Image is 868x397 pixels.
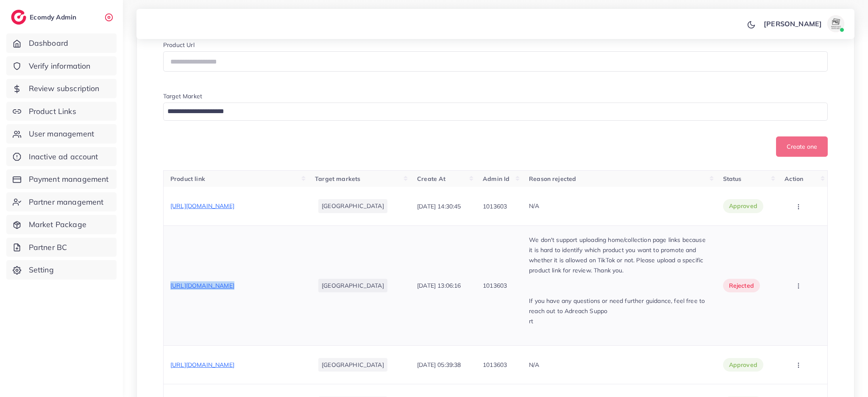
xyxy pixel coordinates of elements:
a: Verify information [6,56,117,76]
span: Product Links [29,106,76,117]
img: avatar [827,15,844,32]
button: Create one [776,136,828,157]
span: [URL][DOMAIN_NAME] [170,282,234,289]
label: Target Market [163,92,202,100]
p: [DATE] 13:06:16 [417,280,461,291]
span: Create At [417,175,445,183]
li: [GEOGRAPHIC_DATA] [318,199,387,213]
input: Search for option [164,105,817,118]
span: Partner management [29,197,104,208]
a: Dashboard [6,33,117,53]
a: Market Package [6,215,117,234]
a: [PERSON_NAME]avatar [759,15,848,32]
p: We don't support uploading home/collection page links because it is hard to identify which produc... [529,235,709,275]
span: Market Package [29,219,86,230]
img: logo [11,10,26,25]
span: Inactive ad account [29,151,98,162]
span: [URL][DOMAIN_NAME] [170,202,234,210]
span: approved [729,361,757,369]
div: Search for option [163,103,828,121]
a: Setting [6,260,117,280]
a: Payment management [6,169,117,189]
a: logoEcomdy Admin [11,10,78,25]
span: Setting [29,264,54,275]
span: Payment management [29,174,109,185]
span: Admin Id [483,175,509,183]
span: Review subscription [29,83,100,94]
a: Partner management [6,192,117,212]
span: Product link [170,175,205,183]
span: Target markets [315,175,360,183]
span: Reason rejected [529,175,576,183]
span: Status [723,175,742,183]
a: Review subscription [6,79,117,98]
p: 1013603 [483,360,507,370]
h2: Ecomdy Admin [30,13,78,21]
p: [DATE] 14:30:45 [417,201,461,211]
a: Partner BC [6,238,117,257]
span: Dashboard [29,38,68,49]
li: [GEOGRAPHIC_DATA] [318,279,387,292]
span: User management [29,128,94,139]
p: 1013603 [483,280,507,291]
span: [URL][DOMAIN_NAME] [170,361,234,369]
a: Product Links [6,102,117,121]
p: [DATE] 05:39:38 [417,360,461,370]
li: [GEOGRAPHIC_DATA] [318,358,387,372]
span: Partner BC [29,242,67,253]
a: Inactive ad account [6,147,117,167]
label: Product Url [163,41,195,49]
a: User management [6,124,117,144]
span: Action [785,175,803,183]
span: rejected [729,281,754,290]
p: rt [529,316,709,326]
p: 1013603 [483,201,507,211]
span: N/A [529,361,539,369]
span: Verify information [29,61,91,72]
p: [PERSON_NAME] [764,19,822,29]
p: If you have any questions or need further guidance, feel free to reach out to Adreach Suppo [529,296,709,316]
span: approved [729,202,757,210]
span: N/A [529,202,539,210]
